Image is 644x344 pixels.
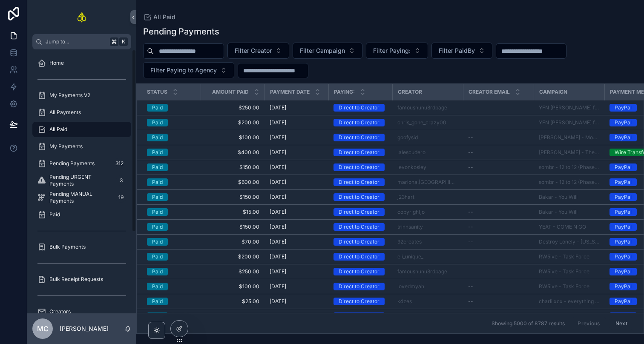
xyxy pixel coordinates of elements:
[397,298,458,305] a: k4zes
[147,312,195,320] a: Paid
[206,119,259,126] span: $200.00
[270,104,286,111] span: [DATE]
[270,119,323,126] a: [DATE]
[539,224,599,230] a: YEAT - COME N GO
[397,134,418,141] a: goofysid
[339,238,379,246] div: Direct to Creator
[339,312,379,320] div: Direct to Creator
[468,238,473,245] span: --
[397,283,458,290] a: lovedmyah
[206,253,259,260] span: $200.00
[32,105,131,120] a: All Payments
[270,283,323,290] a: [DATE]
[206,209,259,215] a: $15.00
[397,253,458,260] a: eli_unique_
[539,89,567,95] span: Campaign
[49,143,83,150] span: My Payments
[270,253,323,260] a: [DATE]
[49,244,86,250] span: Bulk Payments
[397,194,414,201] a: j23hart
[615,163,632,171] div: PayPal
[615,253,632,261] div: PayPal
[32,156,131,171] a: Pending Payments312
[397,224,423,230] span: trinnsanity
[270,238,323,245] a: [DATE]
[32,139,131,154] a: My Payments
[539,283,599,290] a: RW5ive - Task Force
[143,62,234,78] button: Select Button
[333,268,387,275] a: Direct to Creator
[539,134,599,141] a: [PERSON_NAME] - Move On First
[397,209,425,215] span: copyrightjo
[615,134,632,141] div: PayPal
[539,298,599,305] a: charli xcx - everything is romantic
[206,268,259,275] span: $250.00
[147,298,195,305] a: Paid
[270,194,286,201] span: [DATE]
[49,211,60,218] span: Paid
[147,238,195,246] a: Paid
[333,223,387,231] a: Direct to Creator
[270,298,323,305] a: [DATE]
[339,163,379,171] div: Direct to Creator
[227,43,289,59] button: Select Button
[152,312,163,320] div: Paid
[539,179,599,186] a: sombr - 12 to 12 (Phase 9)
[270,134,323,141] a: [DATE]
[333,193,387,201] a: Direct to Creator
[397,179,458,186] a: mariona.[GEOGRAPHIC_DATA]
[397,119,458,126] a: chris_gone_crazy00
[397,238,458,245] a: 92creates
[147,163,195,171] a: Paid
[206,194,259,201] a: $150.00
[539,149,599,156] a: [PERSON_NAME] - There She Goes
[152,223,163,231] div: Paid
[206,179,259,186] span: $600.00
[615,208,632,216] div: PayPal
[539,253,589,260] span: RW5ive - Task Force
[397,164,426,171] a: levonkosley
[615,104,632,112] div: PayPal
[615,193,632,201] div: PayPal
[150,66,217,75] span: Filter Paying to Agency
[397,149,425,156] span: .alescudero
[333,238,387,246] a: Direct to Creator
[539,253,599,260] a: RW5ive - Task Force
[468,209,529,215] a: --
[270,119,286,126] span: [DATE]
[152,253,163,261] div: Paid
[615,178,632,186] div: PayPal
[397,298,412,305] a: k4zes
[539,194,578,201] a: Bakar - You Will
[32,173,131,188] a: Pending URGENT Payments3
[270,224,323,230] a: [DATE]
[270,104,323,111] a: [DATE]
[270,179,323,186] a: [DATE]
[468,298,473,305] span: --
[49,174,112,187] span: Pending URGENT Payments
[116,175,126,186] div: 3
[270,149,286,156] span: [DATE]
[270,253,286,260] span: [DATE]
[152,238,163,246] div: Paid
[206,298,259,305] a: $25.00
[333,253,387,261] a: Direct to Creator
[270,194,323,201] a: [DATE]
[333,104,387,112] a: Direct to Creator
[206,134,259,141] a: $100.00
[539,104,599,111] span: YFN [PERSON_NAME] ft. [PERSON_NAME] Thug - STILL WAITING.
[32,34,131,49] button: Jump to...K
[339,149,379,156] div: Direct to Creator
[270,149,323,156] a: [DATE]
[539,194,599,201] a: Bakar - You Will
[397,224,458,230] a: trinnsanity
[468,238,529,245] a: --
[206,238,259,245] a: $70.00
[49,308,71,315] span: Creators
[539,283,589,290] span: RW5ive - Task Force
